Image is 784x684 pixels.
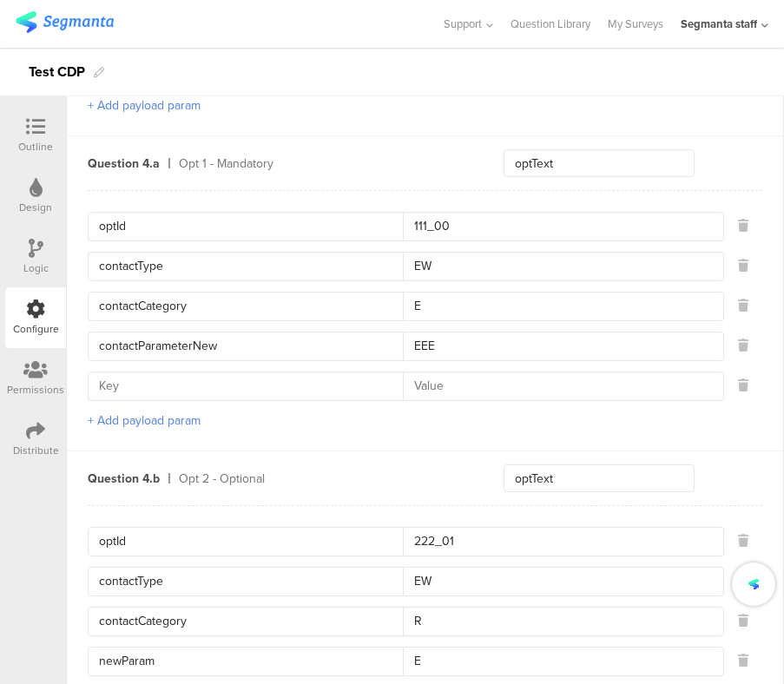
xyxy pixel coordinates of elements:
input: Enter a key... [504,464,695,492]
span: Support [444,16,482,32]
img: segmanta-icon-final.svg [748,578,759,589]
input: Value [403,648,713,675]
div: Question 4.b [88,470,160,488]
div: Opt 2 - Optional [179,470,462,488]
input: Value [403,608,713,635]
button: + Add payload param [88,411,201,430]
input: Enter a key... [504,149,695,177]
input: Key [99,293,403,320]
input: Key [99,213,403,240]
input: Key [99,648,403,675]
button: + Add payload param [88,96,201,115]
input: Value [403,332,713,360]
input: Value [403,253,713,280]
div: Question 4.a [88,155,160,173]
input: Value [403,293,713,320]
input: Key [99,253,403,280]
img: segmanta logo [16,11,114,33]
input: Key [99,608,403,635]
input: Value [403,372,713,400]
div: Permissions [7,382,64,398]
div: Distribute [13,443,59,458]
input: Value [403,528,713,556]
div: Opt 1 - Mandatory [179,155,462,173]
div: Test CDP [29,58,85,86]
input: Key [99,372,403,400]
input: Key [99,568,403,595]
input: Value [403,213,713,240]
div: Design [19,200,52,215]
div: Logic [23,260,49,276]
input: Key [99,528,403,556]
input: Key [99,332,403,360]
div: Outline [18,139,53,155]
input: Value [403,568,713,595]
div: Configure [13,321,59,337]
div: Segmanta staff [681,16,757,32]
